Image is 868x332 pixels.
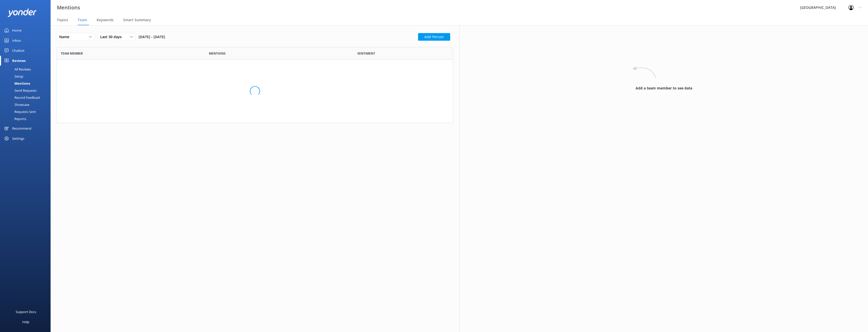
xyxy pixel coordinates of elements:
div: Inbox [12,35,21,45]
span: Name [59,34,72,40]
div: Send Requests [3,87,37,94]
span: Topics [57,17,68,22]
a: Requests Sent [3,108,51,115]
h3: Mentions [57,4,80,12]
span: Last 30 days [100,34,125,40]
span: Team [78,17,87,22]
img: yonder-white-logo.png [8,9,37,17]
div: Showcase [3,101,29,108]
button: Add Person [418,33,450,41]
div: Record Feedback [3,94,40,101]
a: Mentions [3,80,51,87]
div: Reviews [12,56,26,66]
span: Sentiment [357,51,375,56]
div: Help [22,317,29,327]
div: grid [57,60,453,123]
a: All Reviews [3,66,51,73]
a: Reports [3,115,51,122]
a: Setup [3,73,51,80]
div: Reports [3,115,26,122]
span: Mentions [209,51,226,56]
a: Showcase [3,101,51,108]
span: Keywords [97,17,114,22]
span: [DATE] - [DATE] [139,33,165,41]
a: Record Feedback [3,94,51,101]
span: Team member [61,51,83,56]
a: Send Requests [3,87,51,94]
div: Mentions [3,80,30,87]
div: All Reviews [3,66,31,73]
div: Chatbot [12,45,25,56]
div: Home [12,25,21,35]
span: Smart Summary [123,17,151,22]
div: Settings [12,133,24,144]
div: Requests Sent [3,108,36,115]
div: Recommend [12,123,31,133]
div: Support Docs [16,307,36,317]
div: Setup [3,73,23,80]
